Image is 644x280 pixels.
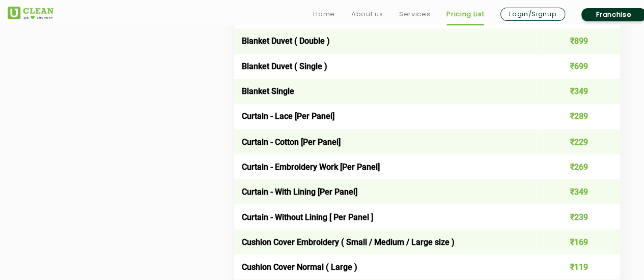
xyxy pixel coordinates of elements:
a: Pricing List [446,8,484,20]
td: ₹269 [543,154,621,179]
a: About us [351,8,383,20]
a: Home [313,8,335,20]
td: ₹899 [543,28,621,53]
a: Login/Signup [500,8,565,21]
td: ₹349 [543,179,621,204]
td: Curtain - Embroidery Work [Per Panel] [234,154,543,179]
td: Curtain - With Lining [Per Panel] [234,179,543,204]
td: Curtain - Without Lining [ Per Panel ] [234,204,543,229]
td: Blanket Duvet ( Single ) [234,54,543,79]
td: ₹229 [543,129,621,154]
td: Curtain - Lace [Per Panel] [234,104,543,129]
td: ₹289 [543,104,621,129]
td: Cushion Cover Embroidery ( Small / Medium / Large size ) [234,229,543,254]
td: ₹169 [543,229,621,254]
td: ₹349 [543,79,621,104]
img: UClean Laundry and Dry Cleaning [8,7,53,19]
a: Services [399,8,430,20]
td: Blanket Single [234,79,543,104]
td: ₹699 [543,54,621,79]
td: ₹239 [543,204,621,229]
td: ₹119 [543,254,621,279]
td: Curtain - Cotton [Per Panel] [234,129,543,154]
td: Cushion Cover Normal ( Large ) [234,254,543,279]
td: Blanket Duvet ( Double ) [234,28,543,53]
